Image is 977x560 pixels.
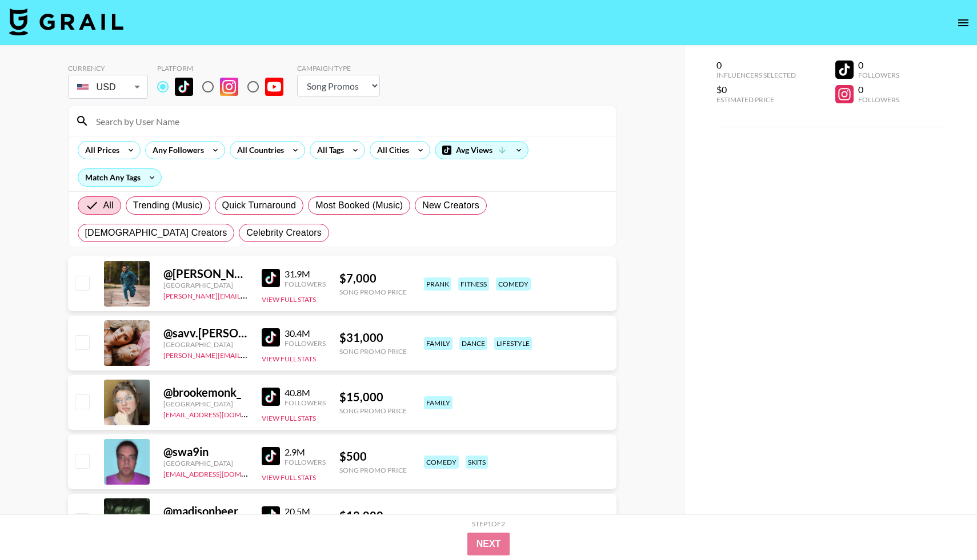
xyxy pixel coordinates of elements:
div: 0 [858,59,899,71]
div: Influencers Selected [716,71,796,79]
div: @ savv.[PERSON_NAME] [163,326,248,340]
img: TikTok [262,328,280,347]
div: USD [70,77,146,97]
div: [GEOGRAPHIC_DATA] [163,281,248,289]
div: 2.9M [285,446,326,458]
div: comedy [424,456,459,469]
div: 31.9M [285,268,326,280]
div: family [424,396,453,409]
div: All Countries [230,142,286,159]
div: lifestyle [494,337,532,350]
div: Avg Views [435,142,528,159]
span: Quick Turnaround [222,199,297,212]
input: Search by User Name [89,112,609,130]
div: Match Any Tags [78,169,161,186]
div: Followers [285,280,326,288]
button: View Full Stats [262,473,316,482]
div: [GEOGRAPHIC_DATA] [163,459,248,468]
div: comedy [496,277,531,291]
div: Followers [858,95,899,104]
div: Estimated Price [716,95,796,104]
span: New Creators [422,199,479,212]
span: All [103,199,114,212]
span: Most Booked (Music) [315,199,403,212]
div: skits [466,456,488,469]
div: family [424,337,453,350]
img: YouTube [265,78,283,96]
a: [EMAIL_ADDRESS][DOMAIN_NAME] [163,468,278,478]
div: $ 31,000 [339,331,407,345]
a: [PERSON_NAME][EMAIL_ADDRESS][DOMAIN_NAME] [163,349,333,360]
div: Song Promo Price [339,466,407,474]
div: Followers [858,71,899,79]
a: [PERSON_NAME][EMAIL_ADDRESS][DOMAIN_NAME] [163,289,333,300]
div: Any Followers [146,142,206,159]
img: TikTok [175,78,193,96]
div: Platform [157,64,293,72]
img: Instagram [220,78,238,96]
div: @ swa9in [163,445,248,459]
div: [GEOGRAPHIC_DATA] [163,400,248,408]
div: 0 [858,84,899,95]
img: TikTok [262,447,280,465]
div: @ [PERSON_NAME].[PERSON_NAME] [163,267,248,281]
div: 20.5M [285,506,326,517]
div: 0 [716,59,796,71]
button: View Full Stats [262,295,316,304]
div: Song Promo Price [339,347,407,356]
span: Trending (Music) [133,199,203,212]
div: $ 15,000 [339,390,407,404]
div: prank [424,277,451,291]
div: Song Promo Price [339,406,407,415]
div: All Cities [370,142,411,159]
img: Grail Talent [9,8,123,35]
img: TikTok [262,506,280,525]
div: All Tags [310,142,346,159]
div: fitness [458,277,489,291]
div: Followers [285,339,326,348]
button: Next [467,533,510,555]
div: Followers [285,398,326,407]
span: Celebrity Creators [246,226,322,240]
div: Step 1 of 2 [472,519,505,528]
button: open drawer [952,11,975,34]
div: $ 12,000 [339,509,407,523]
div: Campaign Type [297,64,380,72]
iframe: Drift Widget Chat Controller [920,503,963,546]
div: @ madisonbeer [163,504,248,518]
div: $ 500 [339,449,407,464]
div: 40.8M [285,387,326,398]
div: dance [459,337,487,350]
div: Currency [68,64,148,72]
a: [EMAIL_ADDRESS][DOMAIN_NAME] [163,408,278,419]
button: View Full Stats [262,414,316,422]
span: [DEMOGRAPHIC_DATA] Creators [85,226,227,240]
button: View Full Stats [262,354,316,363]
div: Song Promo Price [339,288,407,296]
div: [GEOGRAPHIC_DATA] [163,340,248,349]
div: Followers [285,458,326,466]
div: $ 7,000 [339,271,407,285]
img: TikTok [262,269,280,287]
div: @ brookemonk_ [163,385,248,400]
div: 30.4M [285,328,326,339]
div: All Prices [78,142,122,159]
div: $0 [716,84,796,95]
img: TikTok [262,388,280,406]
